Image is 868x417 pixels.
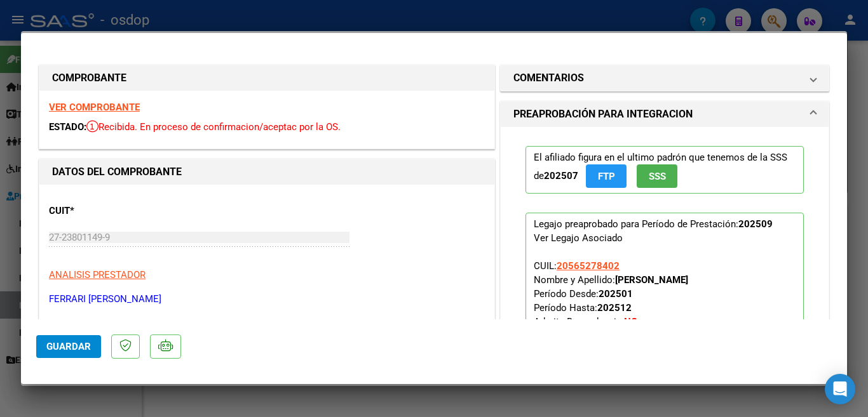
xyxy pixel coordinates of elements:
strong: NO [624,316,637,328]
button: FTP [586,164,627,188]
strong: 202512 [597,302,632,314]
mat-expansion-panel-header: COMENTARIOS [501,65,829,91]
button: SSS [637,164,677,188]
span: ESTADO: [49,121,86,133]
span: CUIL: Nombre y Apellido: Período Desde: Período Hasta: Admite Dependencia: [534,260,749,355]
span: Recibida. En proceso de confirmacion/aceptac por la OS. [86,121,341,133]
div: Open Intercom Messenger [825,374,855,404]
span: ANALISIS PRESTADOR [49,269,146,281]
h1: PREAPROBACIÓN PARA INTEGRACION [513,107,693,122]
strong: [PERSON_NAME] [615,274,688,286]
p: CUIT [49,204,180,218]
strong: DATOS DEL COMPROBANTE [52,166,182,178]
p: El afiliado figura en el ultimo padrón que tenemos de la SSS de [526,146,804,194]
h1: COMENTARIOS [513,70,584,86]
strong: 202507 [544,170,578,182]
mat-expansion-panel-header: PREAPROBACIÓN PARA INTEGRACION [501,102,829,127]
p: FERRARI [PERSON_NAME] [49,292,485,307]
span: 20565278402 [557,260,620,272]
button: Guardar [36,335,101,358]
span: SSS [649,171,666,182]
span: FTP [598,171,615,182]
span: Guardar [46,341,91,352]
strong: 202509 [738,218,773,230]
div: Ver Legajo Asociado [534,231,623,245]
strong: 202501 [599,288,633,300]
a: VER COMPROBANTE [49,102,140,113]
strong: COMPROBANTE [52,72,126,84]
p: Legajo preaprobado para Período de Prestación: [526,213,804,395]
